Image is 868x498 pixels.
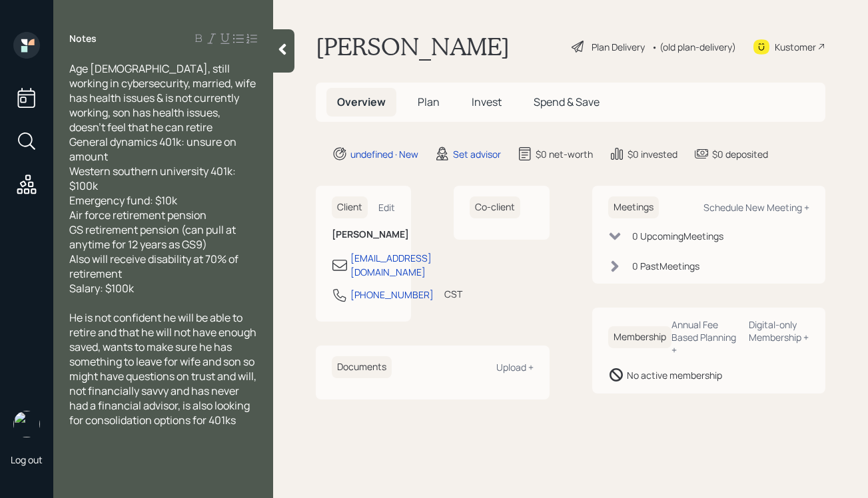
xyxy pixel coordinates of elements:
[628,147,677,161] div: $0 invested
[444,287,462,301] div: CST
[536,147,593,161] div: $0 net-worth
[11,453,43,466] div: Log out
[332,196,368,218] h6: Client
[418,95,440,109] span: Plan
[337,95,386,109] span: Overview
[775,40,816,54] div: Kustomer
[671,318,738,356] div: Annual Fee Based Planning +
[472,95,502,109] span: Invest
[627,368,722,382] div: No active membership
[749,318,809,344] div: Digital-only Membership +
[592,40,645,54] div: Plan Delivery
[378,201,395,214] div: Edit
[632,259,699,273] div: 0 Past Meeting s
[534,95,600,109] span: Spend & Save
[332,356,392,378] h6: Documents
[69,310,258,427] span: He is not confident he will be able to retire and that he will not have enough saved, wants to ma...
[651,40,736,54] div: • (old plan-delivery)
[712,147,768,161] div: $0 deposited
[350,288,434,302] div: [PHONE_NUMBER]
[470,196,520,218] h6: Co-client
[703,201,809,214] div: Schedule New Meeting +
[453,147,501,161] div: Set advisor
[608,196,659,218] h6: Meetings
[350,251,432,279] div: [EMAIL_ADDRESS][DOMAIN_NAME]
[316,32,510,61] h1: [PERSON_NAME]
[496,361,534,373] div: Upload +
[13,411,40,437] img: retirable_logo.png
[69,61,258,296] span: Age [DEMOGRAPHIC_DATA], still working in cybersecurity, married, wife has health issues & is not ...
[350,147,418,161] div: undefined · New
[332,229,395,240] h6: [PERSON_NAME]
[608,326,671,348] h6: Membership
[69,32,97,45] label: Notes
[632,229,723,243] div: 0 Upcoming Meeting s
